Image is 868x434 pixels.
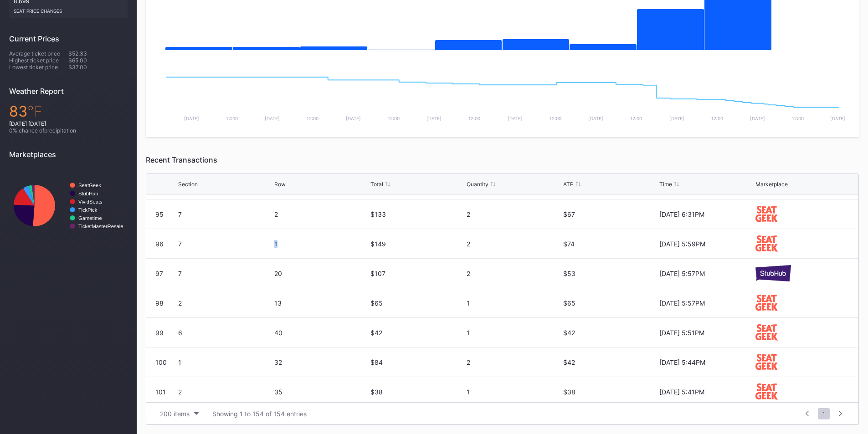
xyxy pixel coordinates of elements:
[9,102,128,120] div: 83
[659,358,753,366] div: [DATE] 5:44PM
[563,299,657,307] div: $65
[755,235,778,251] img: seatGeek.svg
[468,116,480,121] text: 12:00
[78,199,103,204] text: VividSeats
[370,210,464,218] div: $133
[155,329,164,337] div: 99
[9,127,128,134] div: 0 % chance of precipitation
[370,388,464,396] div: $38
[9,50,68,57] div: Average ticket price
[830,116,845,121] text: [DATE]
[467,210,560,218] div: 2
[467,358,560,366] div: 2
[669,116,684,121] text: [DATE]
[467,240,560,248] div: 2
[155,388,166,396] div: 101
[78,207,98,213] text: TickPick
[659,240,753,248] div: [DATE] 5:59PM
[226,116,238,121] text: 12:00
[630,116,642,121] text: 12:00
[563,388,657,396] div: $38
[659,181,672,188] div: Time
[755,383,778,399] img: seatGeek.svg
[14,5,123,14] div: seat price changes
[274,358,368,366] div: 32
[755,265,791,281] img: stubHub.svg
[155,210,164,218] div: 95
[563,240,657,248] div: $74
[659,210,753,218] div: [DATE] 6:31PM
[68,64,128,71] div: $37.00
[370,299,464,307] div: $65
[9,87,128,96] div: Weather Report
[184,116,199,121] text: [DATE]
[155,240,164,248] div: 96
[370,181,383,188] div: Total
[78,191,98,196] text: StubHub
[346,116,361,121] text: [DATE]
[274,210,368,218] div: 2
[755,295,778,311] img: seatGeek.svg
[755,354,778,370] img: seatGeek.svg
[792,116,804,121] text: 12:00
[755,181,788,188] div: Marketplace
[563,210,657,218] div: $67
[388,116,400,121] text: 12:00
[307,116,318,121] text: 12:00
[274,181,286,188] div: Row
[370,329,464,337] div: $42
[659,270,753,277] div: [DATE] 5:57PM
[9,57,68,64] div: Highest ticket price
[155,408,203,420] button: 200 items
[146,155,859,164] div: Recent Transactions
[178,181,198,188] div: Section
[78,224,123,229] text: TicketMasterResale
[9,120,128,127] div: [DATE] [DATE]
[426,116,442,121] text: [DATE]
[178,329,272,337] div: 6
[370,240,464,248] div: $149
[588,116,603,121] text: [DATE]
[155,60,850,128] svg: Chart title
[755,206,778,222] img: seatGeek.svg
[659,329,753,337] div: [DATE] 5:51PM
[274,388,368,396] div: 35
[178,270,272,277] div: 7
[68,57,128,64] div: $65.00
[274,270,368,277] div: 20
[467,329,560,337] div: 1
[78,215,102,221] text: Gametime
[9,34,128,43] div: Current Prices
[818,408,830,419] span: 1
[508,116,523,121] text: [DATE]
[27,102,42,120] span: ℉
[750,116,765,121] text: [DATE]
[68,50,128,57] div: $52.33
[563,329,657,337] div: $42
[9,166,128,245] svg: Chart title
[155,358,167,366] div: 100
[370,358,464,366] div: $84
[659,299,753,307] div: [DATE] 5:57PM
[711,116,723,121] text: 12:00
[467,388,560,396] div: 1
[563,181,574,188] div: ATP
[274,329,368,337] div: 40
[212,410,307,418] div: Showing 1 to 154 of 154 entries
[550,116,561,121] text: 12:00
[274,240,368,248] div: 1
[155,270,163,277] div: 97
[178,358,272,366] div: 1
[178,240,272,248] div: 7
[178,210,272,218] div: 7
[467,181,488,188] div: Quantity
[178,299,272,307] div: 2
[274,299,368,307] div: 13
[78,183,101,188] text: SeatGeek
[9,150,128,159] div: Marketplaces
[178,388,272,396] div: 2
[563,270,657,277] div: $53
[755,324,778,340] img: seatGeek.svg
[563,358,657,366] div: $42
[467,299,560,307] div: 1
